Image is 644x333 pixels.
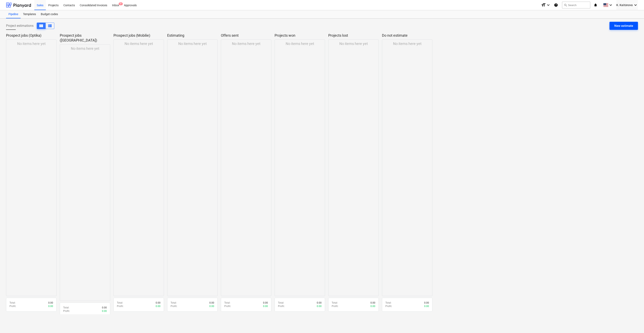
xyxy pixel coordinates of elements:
p: 0.00 [209,305,214,308]
p: Total : [9,301,16,305]
a: Pipeline [6,10,21,18]
p: 0.00 [263,301,268,305]
p: 0.00 [102,309,107,313]
span: View as columns [47,23,52,28]
p: Total : [385,301,391,305]
button: Search [562,2,590,8]
div: Project estimations [6,23,54,29]
p: Prospect jobs ([GEOGRAPHIC_DATA]) [60,33,109,43]
span: search [564,3,567,7]
p: Profit : [332,305,338,308]
p: Profit : [224,305,231,308]
p: Total : [63,306,69,309]
p: No items here yet [17,41,46,46]
i: format_size [541,3,546,7]
p: Prospect jobs (Optika) [6,33,55,38]
p: 0.00 [317,305,322,308]
p: Projects won [275,33,323,38]
p: 0.00 [156,301,160,305]
i: notifications [594,3,598,7]
p: Profit : [385,305,392,308]
p: Profit : [63,309,70,313]
p: Profit : [278,305,285,308]
iframe: Chat Widget [624,314,644,333]
p: 0.00 [370,305,375,308]
p: Total : [171,301,177,305]
p: Do not estimate [382,33,431,38]
p: 0.00 [102,306,107,309]
p: Profit : [9,305,16,308]
p: Projects lost [328,33,377,38]
p: No items here yet [71,46,99,51]
p: 0.00 [156,305,160,308]
p: No items here yet [393,41,422,46]
a: Templates [21,10,38,18]
p: Total : [278,301,284,305]
p: 0.00 [317,301,322,305]
p: 0.00 [48,301,53,305]
i: keyboard_arrow_down [633,3,638,7]
p: Total : [224,301,230,305]
p: Total : [332,301,338,305]
p: No items here yet [178,41,207,46]
p: No items here yet [232,41,260,46]
p: 0.00 [370,301,375,305]
p: 0.00 [48,305,53,308]
p: Total : [117,301,123,305]
button: New estimate [609,22,638,30]
i: keyboard_arrow_down [608,3,613,7]
i: keyboard_arrow_down [546,3,551,7]
p: No items here yet [339,41,368,46]
a: Budget codes [38,10,60,18]
p: 0.00 [263,305,268,308]
span: 9+ [119,2,123,5]
p: 0.00 [424,305,429,308]
p: No items here yet [286,41,314,46]
p: Profit : [117,305,124,308]
div: New estimate [614,23,633,28]
span: K. Kaštānova [616,3,633,7]
p: Offers sent [221,33,270,38]
p: No items here yet [125,41,153,46]
p: Prospect jobs (Mobilie) [113,33,162,38]
i: Knowledge base [554,3,558,7]
p: 0.00 [424,301,429,305]
p: 0.00 [209,301,214,305]
p: Estimating [167,33,216,38]
p: Profit : [171,305,177,308]
span: View as columns [39,23,44,28]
